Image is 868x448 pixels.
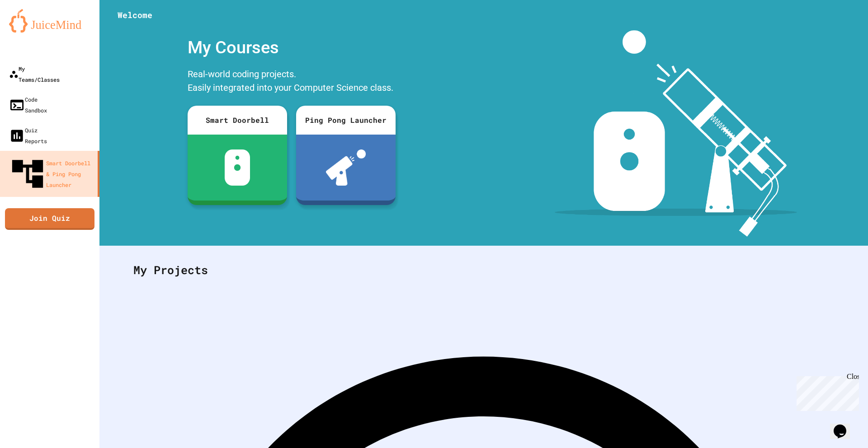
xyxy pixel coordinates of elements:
[188,106,287,135] div: Smart Doorbell
[9,125,47,146] div: Quiz Reports
[124,252,843,288] div: My Projects
[830,412,859,439] iframe: chat widget
[9,9,90,33] img: logo-orange.svg
[9,155,94,192] div: Smart Doorbell & Ping Pong Launcher
[183,65,400,99] div: Real-world coding projects. Easily integrated into your Computer Science class.
[326,149,366,186] img: ppl-with-ball.png
[183,30,400,65] div: My Courses
[555,30,797,237] img: banner-image-my-projects.png
[296,106,396,135] div: Ping Pong Launcher
[5,208,94,230] a: Join Quiz
[9,63,60,85] div: My Teams/Classes
[225,149,250,186] img: sdb-white.svg
[4,4,62,57] div: Chat with us now!Close
[793,373,859,411] iframe: chat widget
[9,94,47,116] div: Code Sandbox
